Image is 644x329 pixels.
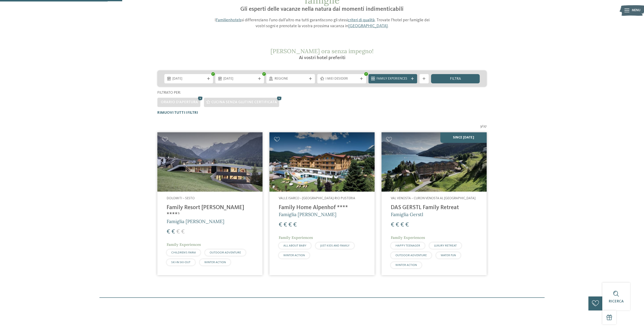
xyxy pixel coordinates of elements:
[450,77,461,81] span: filtra
[157,132,262,192] img: Family Resort Rainer ****ˢ
[210,251,241,254] span: OUTDOOR ADVENTURE
[269,132,375,192] img: Family Home Alpenhof ****
[172,77,205,81] span: [DATE]
[283,254,305,257] span: WINTER ACTION
[391,235,425,240] span: Family Experiences
[441,254,456,257] span: WATER FUN
[279,235,313,240] span: Family Experiences
[405,222,409,228] span: €
[391,211,423,217] span: Famiglia Gerstl
[157,132,262,275] a: Cercate un hotel per famiglie? Qui troverete solo i migliori! Dolomiti – Sesto Family Resort [PER...
[167,229,170,235] span: €
[157,91,181,95] span: Filtrato per:
[176,229,180,235] span: €
[274,77,307,81] span: Regione
[279,211,336,217] span: Famiglia [PERSON_NAME]
[216,18,241,22] a: Familienhotels
[171,229,175,235] span: €
[204,261,226,264] span: WINTER ACTION
[167,204,253,218] h4: Family Resort [PERSON_NAME] ****ˢ
[161,100,198,104] span: Orario d'apertura
[391,204,477,211] h4: DAS GERSTL Family Retreat
[482,124,483,129] span: /
[240,6,404,12] span: Gli esperti delle vacanze nella natura dai momenti indimenticabili
[348,24,388,28] a: [GEOGRAPHIC_DATA]
[167,242,201,247] span: Family Experiences
[395,264,417,267] span: WINTER ACTION
[376,77,409,81] span: Family Experiences
[279,222,282,228] span: €
[348,18,375,22] a: criteri di qualità
[167,197,195,200] span: Dolomiti – Sesto
[483,124,487,129] span: 27
[167,218,224,224] span: Famiglia [PERSON_NAME]
[320,244,349,247] span: JUST KIDS AND FAMILY
[400,222,404,228] span: €
[270,47,374,55] span: [PERSON_NAME] ora senza impegno!
[224,77,256,81] span: [DATE]
[211,100,277,104] span: Cucina senza glutine certificata
[395,254,427,257] span: OUTDOOR ADVENTURE
[391,222,394,228] span: €
[325,77,358,81] span: I miei desideri
[212,18,432,29] p: I si differenziano l’uno dall’altro ma tutti garantiscono gli stessi . Trovate l’hotel per famigl...
[171,261,190,264] span: SKI-IN SKI-OUT
[171,251,196,254] span: CHILDREN’S FARM
[279,204,365,211] h4: Family Home Alpenhof ****
[279,197,355,200] span: Valle Isarco – [GEOGRAPHIC_DATA]-Rio Pusteria
[269,132,375,275] a: Cercate un hotel per famiglie? Qui troverete solo i migliori! Valle Isarco – [GEOGRAPHIC_DATA]-Ri...
[434,244,457,247] span: LUXURY RETREAT
[396,222,399,228] span: €
[382,132,487,192] img: Cercate un hotel per famiglie? Qui troverete solo i migliori!
[395,244,420,247] span: HAPPY TEENAGER
[293,222,297,228] span: €
[288,222,292,228] span: €
[284,222,287,228] span: €
[480,124,482,129] span: 3
[609,300,624,303] span: Ricerca
[382,132,487,275] a: Cercate un hotel per famiglie? Qui troverete solo i migliori! SINCE [DATE] Val Venosta – Curon Ve...
[299,56,345,60] span: Ai vostri hotel preferiti
[283,244,306,247] span: ALL ABOUT BABY
[181,229,185,235] span: €
[157,111,198,115] span: Rimuovi tutti i filtri
[391,197,475,200] span: Val Venosta – Curon Venosta al [GEOGRAPHIC_DATA]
